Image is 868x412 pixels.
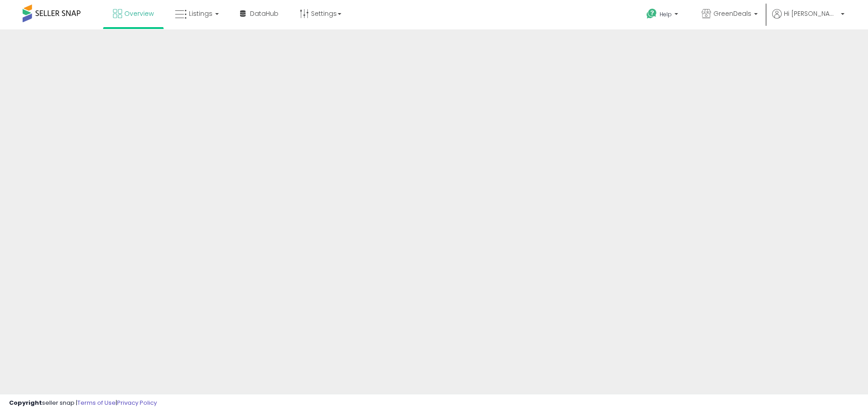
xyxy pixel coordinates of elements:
[772,9,844,29] a: Hi [PERSON_NAME]
[250,9,278,18] span: DataHub
[124,9,154,18] span: Overview
[9,398,42,407] strong: Copyright
[639,1,687,29] a: Help
[9,399,157,407] div: seller snap | |
[77,398,116,407] a: Terms of Use
[117,398,157,407] a: Privacy Policy
[646,8,657,19] i: Get Help
[189,9,212,18] span: Listings
[784,9,838,18] span: Hi [PERSON_NAME]
[713,9,751,18] span: GreenDeals
[660,10,672,18] span: Help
